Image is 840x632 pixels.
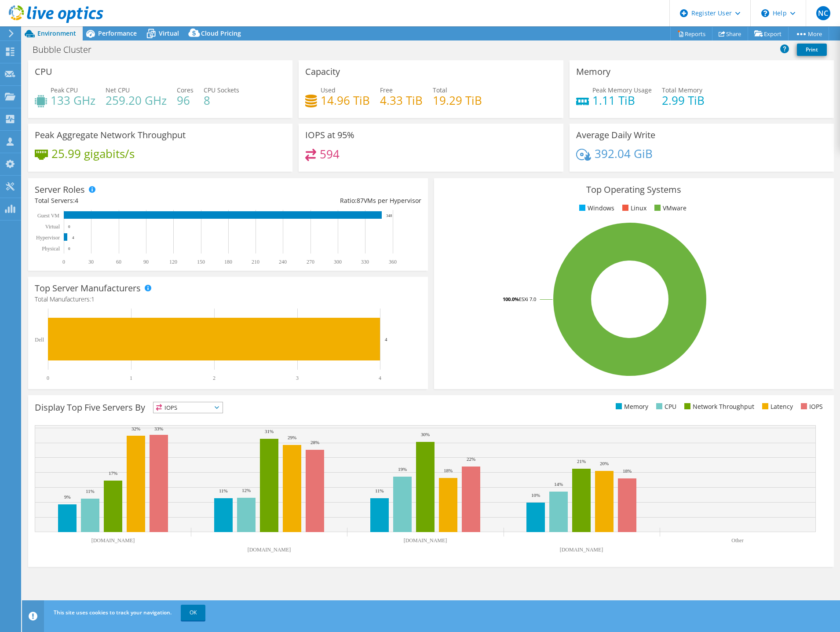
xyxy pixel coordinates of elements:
[37,29,76,37] span: Environment
[592,86,652,94] span: Peak Memory Usage
[154,426,163,431] text: 33%
[265,429,274,434] text: 31%
[86,489,95,494] text: 11%
[106,86,130,94] span: Net CPU
[623,468,632,474] text: 18%
[797,44,827,56] a: Print
[321,86,336,94] span: Used
[131,426,140,431] text: 32%
[760,402,793,412] li: Latency
[731,537,743,544] text: Other
[788,27,829,40] a: More
[361,259,369,265] text: 330
[380,86,393,94] span: Free
[42,246,60,252] text: Physical
[389,259,397,265] text: 360
[375,488,384,493] text: 11%
[444,468,453,473] text: 18%
[576,67,610,77] h3: Memory
[177,86,194,94] span: Cores
[242,488,251,493] text: 12%
[109,470,117,476] text: 17%
[213,375,215,381] text: 2
[36,235,60,241] text: Hypervisor
[197,259,205,265] text: 150
[305,67,340,77] h3: Capacity
[531,492,540,498] text: 10%
[305,130,354,140] h3: IOPS at 95%
[554,481,563,487] text: 14%
[404,537,447,544] text: [DOMAIN_NAME]
[45,224,60,230] text: Virtual
[334,259,342,265] text: 300
[670,27,712,40] a: Reports
[380,96,423,105] h4: 4.33 TiB
[385,337,387,342] text: 4
[35,185,85,195] h3: Server Roles
[682,402,754,412] li: Network Throughput
[662,96,705,105] h4: 2.99 TiB
[595,149,653,158] h4: 392.04 GiB
[652,203,687,213] li: VMware
[91,537,135,544] text: [DOMAIN_NAME]
[51,149,135,158] h4: 25.99 gigabits/s
[35,294,421,304] h4: Total Manufacturers:
[224,259,232,265] text: 180
[35,67,52,77] h3: CPU
[75,196,78,205] span: 4
[560,547,603,553] text: [DOMAIN_NAME]
[51,86,78,94] span: Peak CPU
[799,402,823,412] li: IOPS
[654,402,676,412] li: CPU
[296,375,299,381] text: 3
[748,27,789,40] a: Export
[279,259,287,265] text: 240
[62,259,65,265] text: 0
[576,130,655,140] h3: Average Daily Write
[51,96,95,105] h4: 133 GHz
[357,196,364,205] span: 87
[68,224,70,229] text: 0
[379,375,381,381] text: 4
[64,494,71,500] text: 9%
[421,432,430,437] text: 30%
[321,96,370,105] h4: 14.96 TiB
[519,296,536,302] tspan: ESXi 7.0
[201,29,241,37] span: Cloud Pricing
[204,86,239,94] span: CPU Sockets
[761,9,769,17] svg: \n
[219,488,228,493] text: 11%
[248,547,291,553] text: [DOMAIN_NAME]
[816,6,830,20] span: NC
[54,609,172,616] span: This site uses cookies to track your navigation.
[662,86,702,94] span: Total Memory
[467,456,475,462] text: 22%
[577,459,586,464] text: 21%
[91,295,95,303] span: 1
[288,435,296,440] text: 29%
[252,259,259,265] text: 210
[433,96,482,105] h4: 19.29 TiB
[106,96,167,105] h4: 259.20 GHz
[386,213,392,218] text: 348
[37,213,59,219] text: Guest VM
[88,259,94,265] text: 30
[614,402,648,412] li: Memory
[600,461,609,466] text: 20%
[35,283,141,293] h3: Top Server Manufacturers
[159,29,179,37] span: Virtual
[29,45,105,55] h1: Bubble Cluster
[153,402,223,413] span: IOPS
[130,375,132,381] text: 1
[228,196,421,206] div: Ratio: VMs per Hypervisor
[712,27,748,40] a: Share
[204,96,239,105] h4: 8
[47,375,49,381] text: 0
[35,337,44,343] text: Dell
[577,203,614,213] li: Windows
[35,130,186,140] h3: Peak Aggregate Network Throughput
[177,96,194,105] h4: 96
[35,196,228,206] div: Total Servers:
[116,259,121,265] text: 60
[320,149,340,159] h4: 594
